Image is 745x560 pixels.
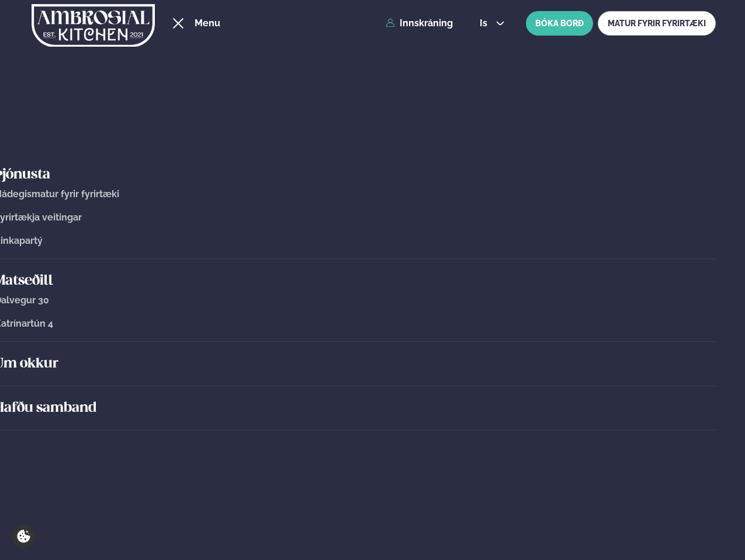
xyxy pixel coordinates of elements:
[386,18,453,29] a: Innskráning
[12,524,36,548] a: Cookie settings
[32,2,155,50] img: logo
[480,19,491,28] span: is
[171,16,185,30] button: hamburger
[526,11,593,36] button: BÓKA BORÐ
[598,11,716,36] a: MATUR FYRIR FYRIRTÆKI
[470,19,514,28] button: is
